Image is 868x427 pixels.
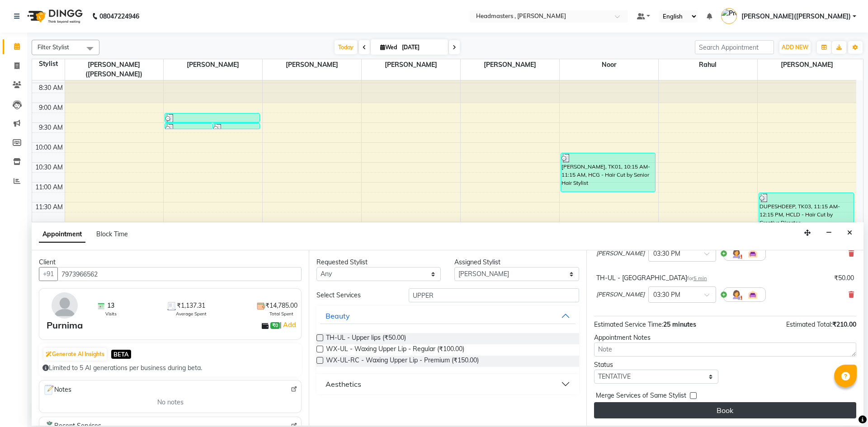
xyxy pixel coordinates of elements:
[596,290,645,299] span: [PERSON_NAME]
[687,275,707,282] small: for
[39,226,85,243] span: Appointment
[741,12,851,21] span: [PERSON_NAME]([PERSON_NAME])
[23,4,85,29] img: logo
[269,310,293,317] span: Total Spent
[107,301,114,310] span: 13
[37,123,65,132] div: 9:30 AM
[326,356,479,367] span: WX-UL-RC - Waxing Upper Lip - Premium (₹150.00)
[37,83,65,93] div: 8:30 AM
[39,267,58,281] button: +91
[834,273,854,283] div: ₹50.00
[461,59,559,70] span: [PERSON_NAME]
[270,322,280,329] span: ₹0
[213,123,259,129] div: [PERSON_NAME], TK05, 09:30 AM-09:35 AM, TH-UL - [GEOGRAPHIC_DATA]
[32,59,65,69] div: Stylist
[165,123,212,129] div: [PERSON_NAME], TK05, 09:30 AM-09:35 AM, TH-FH - Forehead
[99,4,139,29] b: 08047224946
[362,59,460,70] span: [PERSON_NAME]
[33,183,65,192] div: 11:00 AM
[782,44,808,51] span: ADD NEW
[596,391,686,402] span: Merge Services of Same Stylist
[33,163,65,172] div: 10:30 AM
[758,59,856,70] span: [PERSON_NAME]
[111,350,131,358] span: BETA
[47,319,83,332] div: Purnima
[320,308,575,324] button: Beauty
[594,360,718,370] div: Status
[105,310,117,317] span: Visits
[560,59,658,70] span: Noor
[561,153,655,192] div: [PERSON_NAME], TK01, 10:15 AM-11:15 AM, HCG - Hair Cut by Senior Hair Stylist
[747,289,758,300] img: Interior.png
[263,59,361,70] span: [PERSON_NAME]
[164,59,262,70] span: [PERSON_NAME]
[320,376,575,392] button: Aesthetics
[594,320,663,328] span: Estimated Service Time:
[693,275,707,282] span: 5 min
[38,43,69,51] span: Filter Stylist
[42,363,298,373] div: Limited to 5 AI generations per business during beta.
[731,248,742,259] img: Hairdresser.png
[747,248,758,259] img: Interior.png
[37,103,65,113] div: 9:00 AM
[378,44,399,51] span: Wed
[596,249,645,258] span: [PERSON_NAME]
[326,344,464,356] span: WX-UL - Waxing Upper Lip - Regular (₹100.00)
[39,258,302,267] div: Client
[280,319,297,330] span: |
[282,319,297,330] a: Add
[594,402,856,418] button: Book
[177,301,205,310] span: ₹1,137.31
[409,288,579,302] input: Search by service name
[399,41,444,54] input: 2025-09-03
[43,384,71,396] span: Notes
[33,143,65,152] div: 10:00 AM
[325,310,350,321] div: Beauty
[843,226,856,240] button: Close
[176,310,207,317] span: Average Spent
[326,333,406,344] span: TH-UL - Upper lips (₹50.00)
[786,320,832,328] span: Estimated Total:
[165,113,259,122] div: [PERSON_NAME], TK05, 09:15 AM-09:30 AM, TH-EB - Eyebrows
[335,40,357,54] span: Today
[33,202,65,212] div: 11:30 AM
[43,348,107,361] button: Generate AI Insights
[663,320,696,328] span: 25 minutes
[721,8,737,24] img: Pramod gupta(shaurya)
[731,289,742,300] img: Hairdresser.png
[157,398,184,407] span: No notes
[57,267,302,281] input: Search by Name/Mobile/Email/Code
[325,379,361,389] div: Aesthetics
[65,59,164,80] span: [PERSON_NAME]([PERSON_NAME])
[695,40,774,54] input: Search Appointment
[454,258,579,267] div: Assigned Stylist
[596,273,707,283] div: TH-UL - [GEOGRAPHIC_DATA]
[265,301,297,310] span: ₹14,785.00
[779,41,811,54] button: ADD NEW
[316,258,441,267] div: Requested Stylist
[52,292,78,319] img: avatar
[659,59,757,70] span: Rahul
[310,291,401,300] div: Select Services
[594,333,856,343] div: Appointment Notes
[96,230,128,238] span: Block Time
[759,193,854,231] div: DUPESHDEEP, TK03, 11:15 AM-12:15 PM, HCLD - Hair Cut by Creative Director
[832,320,856,328] span: ₹210.00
